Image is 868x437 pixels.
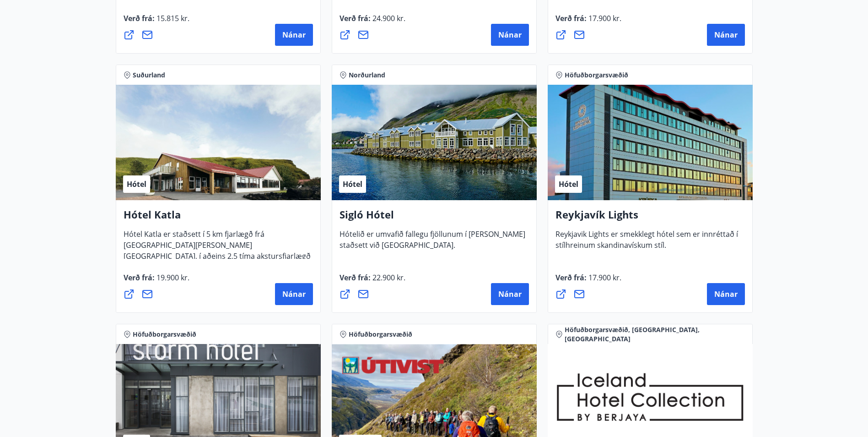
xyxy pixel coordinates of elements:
span: Norðurland [349,71,385,80]
button: Nánar [275,283,313,305]
span: Höfuðborgarsvæðið, [GEOGRAPHIC_DATA], [GEOGRAPHIC_DATA] [565,325,745,344]
h4: Hótel Katla [124,208,313,229]
span: Hótel [559,179,578,189]
span: Hótel Katla er staðsett í 5 km fjarlægð frá [GEOGRAPHIC_DATA][PERSON_NAME][GEOGRAPHIC_DATA], í að... [124,229,311,279]
button: Nánar [491,283,529,305]
span: 22.900 kr. [371,273,405,283]
button: Nánar [275,24,313,46]
span: Hótelið er umvafið fallegu fjöllunum í [PERSON_NAME] staðsett við [GEOGRAPHIC_DATA]. [340,229,525,257]
span: Nánar [498,30,522,40]
span: Höfuðborgarsvæðið [565,71,628,80]
span: Verð frá : [340,13,405,31]
span: 17.900 kr. [587,13,621,23]
h4: Reykjavík Lights [555,208,745,229]
span: 24.900 kr. [371,13,405,23]
span: Hótel [127,179,146,189]
h4: Sigló Hótel [340,208,529,229]
span: 15.815 kr. [155,13,189,23]
span: Suðurland [133,71,165,80]
button: Nánar [491,24,529,46]
span: Reykjavik Lights er smekklegt hótel sem er innréttað í stílhreinum skandinavískum stíl. [555,229,738,257]
span: Nánar [714,30,738,40]
span: Verð frá : [124,13,189,31]
span: Verð frá : [340,273,405,290]
span: Nánar [714,289,738,299]
button: Nánar [707,24,745,46]
span: 19.900 kr. [155,273,189,283]
span: Verð frá : [124,273,189,290]
span: 17.900 kr. [587,273,621,283]
span: Höfuðborgarsvæðið [133,330,196,339]
span: Nánar [282,289,306,299]
span: Verð frá : [555,273,621,290]
span: Hótel [343,179,362,189]
button: Nánar [707,283,745,305]
span: Nánar [282,30,306,40]
span: Verð frá : [555,13,621,31]
span: Nánar [498,289,522,299]
span: Höfuðborgarsvæðið [349,330,412,339]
